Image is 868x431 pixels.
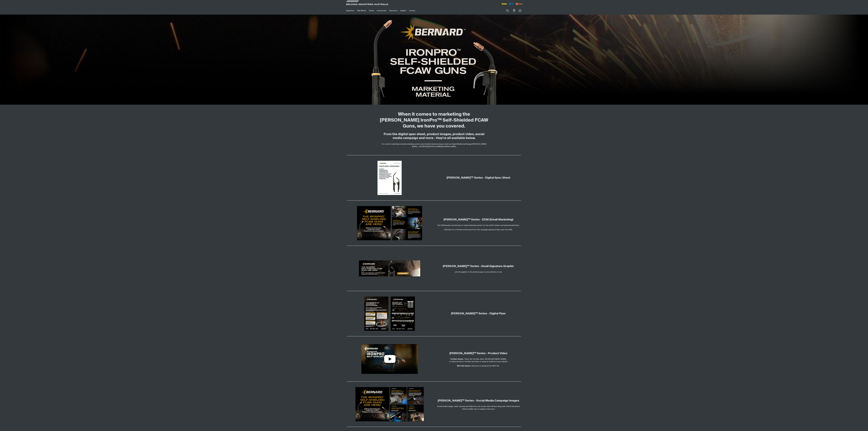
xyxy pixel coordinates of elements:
img: Bernard IronPro Series Video [355,342,424,376]
a: [PERSON_NAME]™ Series - Email Signature Graphic [443,265,514,268]
strong: MP4 File Version [457,365,470,367]
img: Bernard IronPro Series Spec Sheet [355,161,424,195]
a: [PERSON_NAME]™ Series - EDM (Email Marketing) [444,218,513,221]
nav: Main [345,7,479,15]
span: The EDM header and full suite of email marketing content for the IronPro Series can be . [437,225,520,226]
img: Bernard IronPro Series Social Media Images [355,387,424,421]
img: Bernard IronPro Series Digital Flyer [355,297,424,331]
a: Click here for a Preview in Browser [444,229,471,231]
a: [PERSON_NAME]™ Series - Digital Flyer [451,312,506,315]
button: Search products [504,8,511,13]
a: Click here to download the MP4 file. [471,365,499,367]
strong: YouTube Version [450,358,463,360]
a: [PERSON_NAME]™ Series - Digital Spec Sheet [447,176,510,179]
a: You can access them all here [474,406,497,407]
a: [URL][DOMAIN_NAME] [488,358,506,360]
img: Bernard IronPro Self-Shielded FCAW Guns - Marketing Material [370,19,498,105]
a: Accessories [375,7,388,15]
img: Bernard IronPro Series Email Signature [355,251,424,286]
input: Product name or item number... [501,8,511,13]
span: Social media images, reels, carousel and videos. [437,406,474,407]
a: Resources [388,7,399,15]
span: For custom marketing materials including custom sized website banners please email our Digital Ma... [382,143,486,148]
a: Safety [368,7,375,15]
img: miller [515,2,523,6]
span: - Share the YouTube video URL [450,358,507,360]
span: Link the graphic to the product page on your website or ours. [455,271,502,273]
span: or follow the link to YouTube and share or setup an embed on your website. [449,361,508,362]
img: Bernard IronPro Series EDM Images [355,206,424,240]
a: Filler Metals [356,7,367,15]
span: along with a Word document which provides text to support each post. [462,406,520,410]
a: Insights [399,7,408,15]
span: When it comes to marketing the [PERSON_NAME] IronPro™ Self-Shielded FCAW Guns, we have you covered. [380,112,488,129]
span: - [457,365,500,367]
a: [PERSON_NAME]™ Series - Product Video [449,352,507,355]
span: of how this campaign appeared when sent from WIA. [471,229,513,231]
span: From the digital spec sheet, product images, product video, social media campaign and more - they... [384,133,484,140]
a: [PERSON_NAME]™ Series - Social Media Campaign Images [438,399,519,402]
a: Equipment [345,7,356,15]
a: Contact [408,7,417,15]
a: downloaded here [506,225,519,226]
